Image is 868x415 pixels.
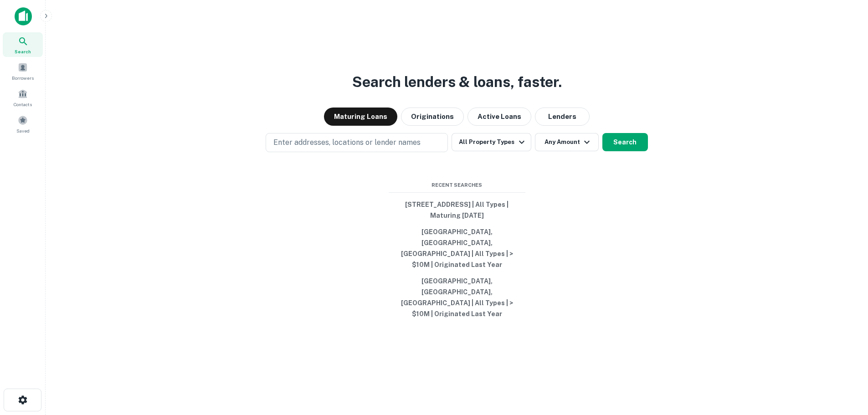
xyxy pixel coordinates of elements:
[602,133,648,151] button: Search
[3,112,43,136] a: Saved
[352,71,562,93] h3: Search lenders & loans, faster.
[467,108,531,126] button: Active Loans
[389,181,525,189] span: Recent Searches
[15,48,31,55] span: Search
[389,196,525,224] button: [STREET_ADDRESS] | All Types | Maturing [DATE]
[452,133,531,151] button: All Property Types
[266,133,448,152] button: Enter addresses, locations or lender names
[324,108,397,126] button: Maturing Loans
[401,108,464,126] button: Originations
[535,133,599,151] button: Any Amount
[822,342,868,386] iframe: Chat Widget
[3,85,43,110] a: Contacts
[3,59,43,83] a: Borrowers
[273,137,421,148] p: Enter addresses, locations or lender names
[15,7,32,26] img: capitalize-icon.png
[389,224,525,273] button: [GEOGRAPHIC_DATA], [GEOGRAPHIC_DATA], [GEOGRAPHIC_DATA] | All Types | > $10M | Originated Last Year
[389,273,525,322] button: [GEOGRAPHIC_DATA], [GEOGRAPHIC_DATA], [GEOGRAPHIC_DATA] | All Types | > $10M | Originated Last Year
[535,108,590,126] button: Lenders
[12,74,34,82] span: Borrowers
[14,101,32,108] span: Contacts
[16,127,30,134] span: Saved
[3,32,43,57] a: Search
